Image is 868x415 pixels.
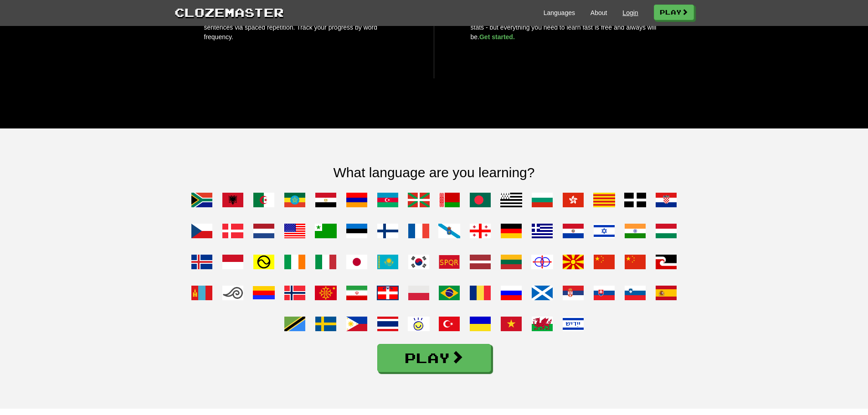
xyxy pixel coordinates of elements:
h2: What language are you learning? [175,165,694,180]
a: Clozemaster [175,4,284,20]
a: Play [377,344,491,372]
p: Score points and work your way up the leaderboard. Master sentences via spaced repetition. Track ... [204,13,397,42]
a: Languages [544,8,575,17]
a: Play [654,5,694,20]
a: Get started. [479,33,515,41]
p: Clozemaster Pro subscribers get access to advanced features and stats - but everything you need t... [471,13,664,42]
a: Login [622,8,638,17]
a: About [591,8,607,17]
